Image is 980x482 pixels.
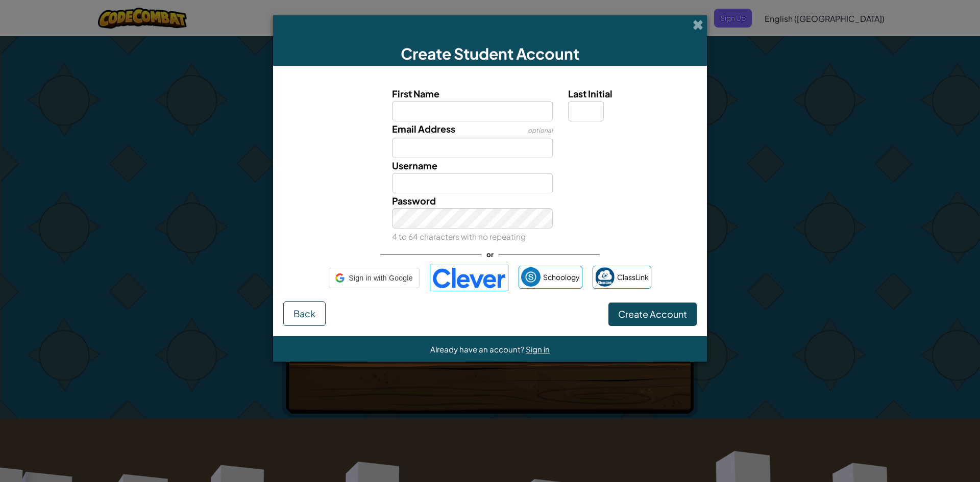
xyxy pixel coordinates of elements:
[401,44,579,63] span: Create Student Account
[595,267,615,287] img: classlink-logo-small.png
[528,126,553,134] span: optional
[618,308,687,320] span: Create Account
[608,302,697,326] button: Create Account
[283,301,326,326] button: Back
[293,308,315,319] span: Back
[481,247,499,262] span: or
[349,271,412,286] span: Sign in with Google
[392,88,439,99] span: First Name
[392,160,437,171] span: Username
[430,344,526,354] span: Already have an account?
[392,123,455,135] span: Email Address
[617,270,649,285] span: ClassLink
[392,195,436,207] span: Password
[568,88,612,99] span: Last Initial
[392,232,526,241] small: 4 to 64 characters with no repeating
[543,270,580,285] span: Schoology
[521,267,541,287] img: schoology.png
[329,268,419,288] div: Sign in with Google
[430,265,508,291] img: clever-logo-blue.png
[526,344,550,354] a: Sign in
